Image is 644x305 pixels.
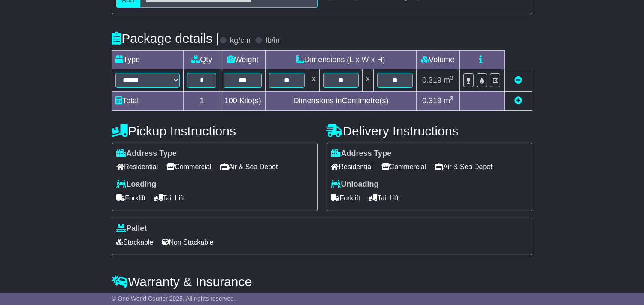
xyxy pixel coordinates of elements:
[112,31,219,45] h4: Package details |
[369,191,399,205] span: Tail Lift
[154,191,184,205] span: Tail Lift
[331,180,379,189] label: Unloading
[514,76,522,84] a: Remove this item
[112,50,184,69] td: Type
[362,69,373,91] td: x
[166,160,211,173] span: Commercial
[116,160,158,173] span: Residential
[444,96,454,105] span: m
[381,160,426,173] span: Commercial
[444,76,454,84] span: m
[450,95,454,102] sup: 3
[112,275,532,289] h4: Warranty & Insurance
[112,124,317,138] h4: Pickup Instructions
[116,149,177,158] label: Address Type
[450,75,454,81] sup: 3
[331,191,360,205] span: Forklift
[162,236,213,249] span: Non Stackable
[230,36,251,45] label: kg/cm
[224,96,237,105] span: 100
[435,160,493,173] span: Air & Sea Depot
[220,160,278,173] span: Air & Sea Depot
[266,36,280,45] label: lb/in
[184,50,220,69] td: Qty
[331,160,373,173] span: Residential
[116,236,153,249] span: Stackable
[112,91,184,110] td: Total
[116,180,156,189] label: Loading
[422,76,441,84] span: 0.319
[422,96,441,105] span: 0.319
[308,69,320,91] td: x
[331,149,392,158] label: Address Type
[184,91,220,110] td: 1
[116,224,147,233] label: Pallet
[266,50,417,69] td: Dimensions (L x W x H)
[220,91,266,110] td: Kilo(s)
[116,191,145,205] span: Forklift
[327,124,532,138] h4: Delivery Instructions
[514,96,522,105] a: Add new item
[112,295,236,302] span: © One World Courier 2025. All rights reserved.
[416,50,459,69] td: Volume
[220,50,266,69] td: Weight
[266,91,417,110] td: Dimensions in Centimetre(s)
